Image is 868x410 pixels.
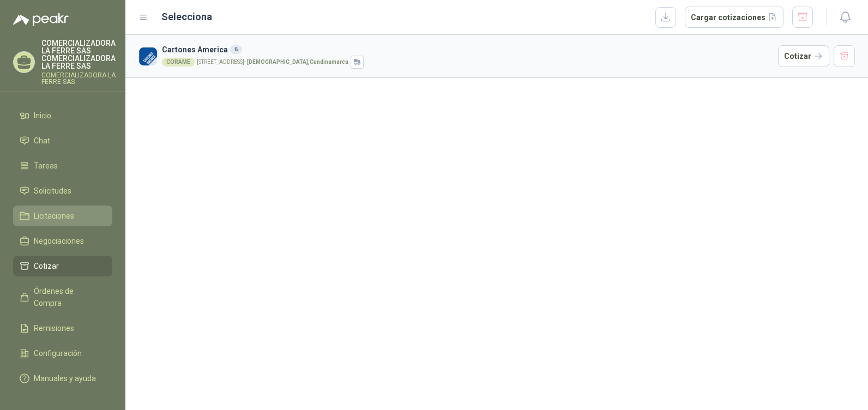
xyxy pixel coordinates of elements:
[13,105,112,126] a: Inicio
[162,58,195,67] div: CORAME
[13,368,112,389] a: Manuales y ayuda
[162,44,774,56] h3: Cartones America
[34,235,84,247] span: Negociaciones
[247,59,348,65] strong: [DEMOGRAPHIC_DATA] , Cundinamarca
[34,260,59,272] span: Cotizar
[13,13,69,26] img: Logo peakr
[34,347,82,359] span: Configuración
[13,206,112,226] a: Licitaciones
[13,130,112,151] a: Chat
[13,231,112,251] a: Negociaciones
[34,322,74,334] span: Remisiones
[13,281,112,313] a: Órdenes de Compra
[41,39,116,70] p: COMERCIALIZADORA LA FERRE SAS COMERCIALIZADORA LA FERRE SAS
[34,160,58,172] span: Tareas
[13,155,112,176] a: Tareas
[13,180,112,201] a: Solicitudes
[34,110,51,122] span: Inicio
[230,45,242,54] div: 6
[685,7,783,28] button: Cargar cotizaciones
[41,72,116,85] p: COMERCIALIZADORA LA FERRE SAS
[13,256,112,276] a: Cotizar
[138,47,158,66] img: Company Logo
[778,45,829,67] button: Cotizar
[34,135,50,147] span: Chat
[197,59,348,65] p: [STREET_ADDRESS] -
[34,372,96,384] span: Manuales y ayuda
[161,9,212,25] h2: Selecciona
[34,285,102,309] span: Órdenes de Compra
[13,318,112,339] a: Remisiones
[13,343,112,364] a: Configuración
[34,185,71,197] span: Solicitudes
[34,210,74,222] span: Licitaciones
